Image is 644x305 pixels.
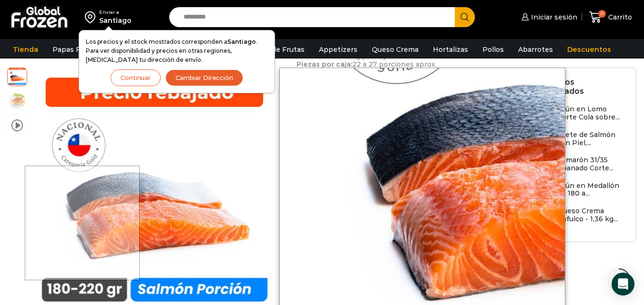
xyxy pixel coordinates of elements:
[519,8,577,27] a: Iniciar sesión
[296,60,352,69] strong: Piezas por caja:
[532,131,627,151] a: Filete de Salmón con Piel,...
[557,156,627,172] h3: Camarón 31/35 Apanado Corte...
[532,78,627,96] h2: Productos relacionados
[529,12,577,22] span: Iniciar sesión
[227,38,256,45] strong: Santiago
[557,182,627,198] h3: Atún en Medallón de 180 a...
[85,9,99,25] img: address-field-icon.svg
[8,91,27,110] span: plato-salmon
[428,40,473,59] a: Hortalizas
[165,69,243,86] button: Cambiar Dirección
[557,105,627,121] h3: Atún en Lomo Corte Cola sobre...
[99,16,132,25] div: Santiago
[48,40,101,59] a: Papas Fritas
[532,182,627,202] a: Atún en Medallón de 180 a...
[8,67,27,86] span: salmon porcion
[562,40,616,59] a: Descuentos
[513,40,558,59] a: Abarrotes
[367,40,423,59] a: Queso Crema
[314,40,362,59] a: Appetizers
[8,40,43,59] a: Tienda
[532,156,627,177] a: Camarón 31/35 Apanado Corte...
[612,273,634,295] div: Open Intercom Messenger
[587,6,634,29] a: 0 Carrito
[532,207,627,227] a: Queso Crema Rafulco - 1,36 kg...
[532,105,627,126] a: Atún en Lomo Corte Cola sobre...
[86,37,268,65] p: Los precios y el stock mostrados corresponden a . Para ver disponibilidad y precios en otras regi...
[557,131,627,147] h3: Filete de Salmón con Piel,...
[99,9,132,16] div: Enviar a
[478,40,509,59] a: Pollos
[245,40,309,59] a: Pulpa de Frutas
[111,69,161,86] button: Continuar
[455,7,475,27] button: Search button
[557,207,627,223] h3: Queso Crema Rafulco - 1,36 kg...
[606,12,632,22] span: Carrito
[598,10,606,18] span: 0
